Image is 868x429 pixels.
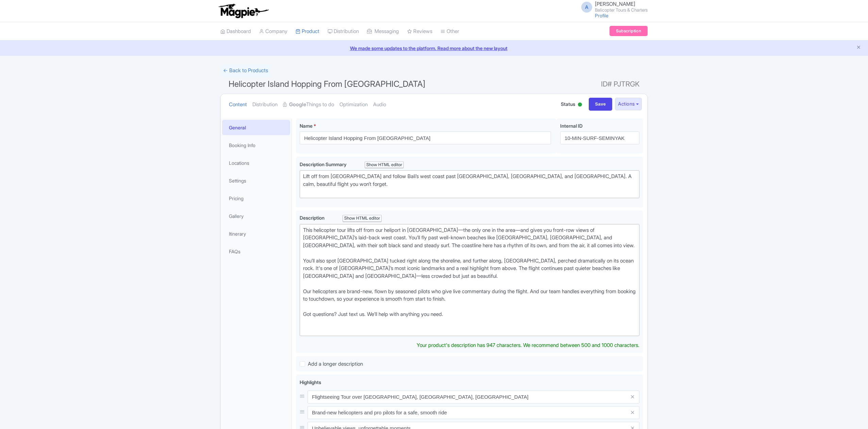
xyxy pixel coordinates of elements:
a: Settings [222,173,290,188]
a: Profile [595,13,608,18]
div: Your product's description has 947 characters. We recommend between 500 and 1000 characters. [417,341,639,349]
span: Description [300,215,325,221]
a: We made some updates to the platform. Read more about the new layout [4,45,864,52]
a: Distribution [252,94,278,115]
span: Internal ID [560,123,583,129]
span: A [581,2,592,13]
a: Messaging [367,22,399,41]
a: Content [229,94,247,115]
a: Reviews [407,22,432,41]
div: Active [577,100,583,110]
a: General [222,120,290,135]
span: [PERSON_NAME] [595,1,635,7]
button: Actions [615,98,642,110]
a: Subscription [610,26,648,36]
span: Add a longer description [308,361,363,367]
a: Booking Info [222,138,290,153]
small: Balicopter Tours & Charters [595,8,648,12]
a: Other [440,22,459,41]
a: Audio [373,94,386,115]
a: FAQs [222,244,290,259]
span: Name [300,123,313,129]
a: ← Back to Products [220,64,271,77]
button: Close announcement [856,44,861,52]
input: Save [589,98,613,111]
div: Show HTML editor [343,215,382,222]
span: Helicopter Island Hopping From [GEOGRAPHIC_DATA] [229,79,425,89]
div: Lift off from [GEOGRAPHIC_DATA] and follow Bali’s west coast past [GEOGRAPHIC_DATA], [GEOGRAPHIC_... [303,173,636,196]
a: Gallery [222,208,290,224]
span: ID# PJTRGK [601,77,639,91]
span: Description Summary [300,161,348,167]
div: This helicopter tour lifts off from our heliport in [GEOGRAPHIC_DATA]—the only one in the area—an... [303,226,636,334]
a: Distribution [328,22,359,41]
strong: Google [289,101,306,109]
div: Show HTML editor [365,161,404,169]
a: A [PERSON_NAME] Balicopter Tours & Charters [577,1,648,12]
a: Locations [222,155,290,171]
a: Optimization [339,94,368,115]
a: Company [259,22,287,41]
span: Status [561,100,575,108]
a: Pricing [222,191,290,206]
span: Highlights [300,379,321,385]
a: Itinerary [222,226,290,241]
a: Dashboard [220,22,251,41]
a: Product [296,22,319,41]
a: GoogleThings to do [283,94,334,115]
img: logo-ab69f6fb50320c5b225c76a69d11143b.png [217,3,270,18]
